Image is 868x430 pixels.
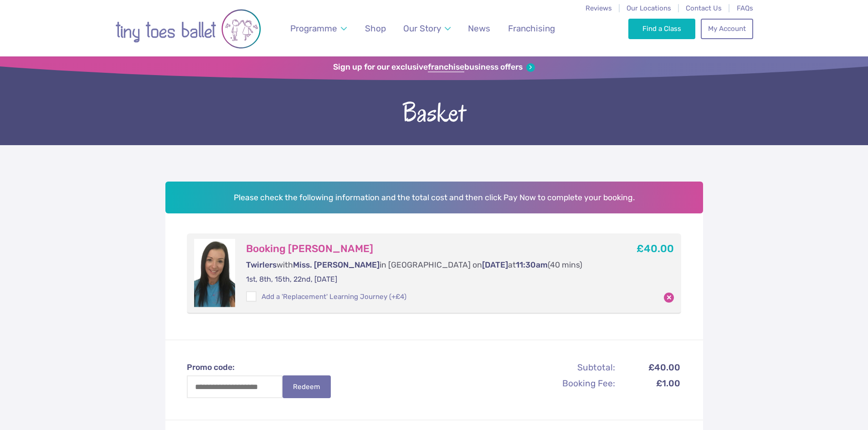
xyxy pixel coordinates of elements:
[464,18,495,39] a: News
[187,362,340,373] label: Promo code:
[360,18,390,39] a: Shop
[518,376,616,391] th: Booking Fee:
[246,243,605,255] h3: Booking [PERSON_NAME]
[399,18,455,39] a: Our Story
[165,182,703,213] h2: Please check the following information and the total cost and then click Pay Now to complete your...
[628,19,695,39] a: Find a Class
[246,274,605,284] p: 1st, 8th, 15th, 22nd, [DATE]
[503,18,559,39] a: Franchising
[616,360,680,375] td: £40.00
[115,6,261,52] img: tiny toes ballet
[586,4,612,12] a: Reviews
[428,62,464,72] strong: franchise
[637,243,674,255] b: £40.00
[333,62,535,72] a: Sign up for our exclusivefranchisebusiness offers
[516,260,548,269] span: 11:30am
[508,23,555,34] span: Franchising
[282,375,331,398] button: Redeem
[701,19,753,39] a: My Account
[246,260,277,269] span: Twirlers
[616,376,680,391] td: £1.00
[737,4,753,12] a: FAQs
[627,4,671,12] a: Our Locations
[468,23,490,34] span: News
[293,260,380,269] span: Miss. [PERSON_NAME]
[686,4,722,12] a: Contact Us
[246,259,605,271] p: with in [GEOGRAPHIC_DATA] on at (40 mins)
[246,292,406,302] label: Add a 'Replacement' Learning Journey (+£4)
[365,23,386,34] span: Shop
[518,360,616,375] th: Subtotal:
[403,23,441,34] span: Our Story
[482,260,508,269] span: [DATE]
[290,23,337,34] span: Programme
[286,18,351,39] a: Programme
